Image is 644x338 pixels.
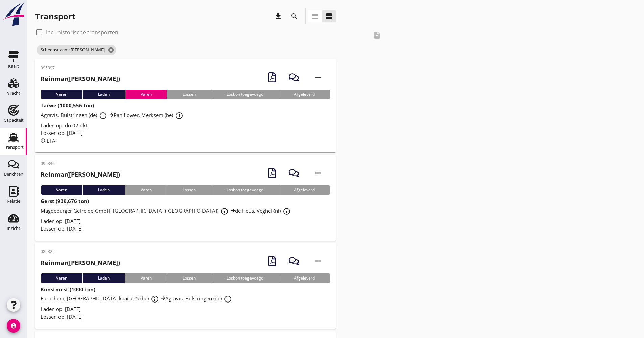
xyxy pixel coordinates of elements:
strong: Reinmar [41,170,67,178]
span: Magdeburger Getreide-GmbH, [GEOGRAPHIC_DATA] ([GEOGRAPHIC_DATA]) de Heus, Veghel (nl) [41,207,293,214]
div: Varen [41,185,82,195]
strong: Tarwe (1000,556 ton) [41,102,94,109]
div: Afgeleverd [279,185,330,195]
span: Scheepsnaam: [PERSON_NAME] [37,45,116,55]
span: ETA: [47,137,57,144]
h2: ([PERSON_NAME]) [41,170,120,179]
i: search [290,12,299,20]
i: more_horiz [309,164,328,183]
i: info_outline [224,295,232,303]
div: Inzicht [7,226,20,231]
i: view_agenda [325,12,333,20]
p: 095346 [41,161,120,167]
div: Varen [125,90,167,99]
h2: ([PERSON_NAME]) [41,258,120,267]
i: more_horiz [309,68,328,87]
div: Lossen [167,273,211,283]
span: Laden op: do 02 okt. [41,122,89,129]
div: Varen [125,273,167,283]
div: Berichten [4,172,23,176]
span: Laden op: [DATE] [41,306,81,312]
label: Incl. historische transporten [46,29,118,36]
div: Varen [41,90,82,99]
div: Transport [4,145,24,149]
span: Lossen op: [DATE] [41,129,83,136]
div: Varen [41,273,82,283]
span: Lossen op: [DATE] [41,225,83,232]
i: info_outline [99,112,107,120]
i: cancel [108,47,114,53]
div: Afgeleverd [279,90,330,99]
strong: Kunstmest (1000 ton) [41,286,95,293]
i: view_headline [311,12,319,20]
div: Kaart [8,64,19,68]
img: logo-small.a267ee39.svg [1,2,26,27]
p: 085325 [41,249,120,255]
span: Eurochem, [GEOGRAPHIC_DATA] kaai 725 (be) Agravis, Bülstringen (de) [41,295,234,302]
i: more_horiz [309,251,328,270]
div: Losbon toegevoegd [211,273,279,283]
div: Capaciteit [4,118,24,122]
p: 095397 [41,65,120,71]
div: Laden [82,90,125,99]
a: 085325Reinmar([PERSON_NAME])VarenLadenVarenLossenLosbon toegevoegdAfgeleverdKunstmest (1000 ton)E... [35,243,336,329]
h2: ([PERSON_NAME]) [41,74,120,83]
div: Varen [125,185,167,195]
div: Lossen [167,185,211,195]
strong: Reinmar [41,259,67,267]
i: download [274,12,282,20]
i: info_outline [283,207,291,215]
div: Laden [82,185,125,195]
a: 095397Reinmar([PERSON_NAME])VarenLadenVarenLossenLosbon toegevoegdAfgeleverdTarwe (1000,556 ton)A... [35,59,336,152]
i: info_outline [175,112,183,120]
span: Lossen op: [DATE] [41,313,83,320]
div: Losbon toegevoegd [211,185,279,195]
i: account_circle [7,319,20,333]
div: Transport [35,11,75,22]
strong: Gerst (939,676 ton) [41,198,89,204]
div: Vracht [7,91,20,95]
div: Afgeleverd [279,273,330,283]
div: Relatie [7,199,20,203]
div: Lossen [167,90,211,99]
span: Laden op: [DATE] [41,218,81,224]
span: Agravis, Bülstringen (de) Paniflower, Merksem (be) [41,112,185,118]
div: Losbon toegevoegd [211,90,279,99]
i: info_outline [151,295,159,303]
i: info_outline [220,207,229,215]
strong: Reinmar [41,75,67,83]
div: Laden [82,273,125,283]
a: 095346Reinmar([PERSON_NAME])VarenLadenVarenLossenLosbon toegevoegdAfgeleverdGerst (939,676 ton)Ma... [35,155,336,241]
